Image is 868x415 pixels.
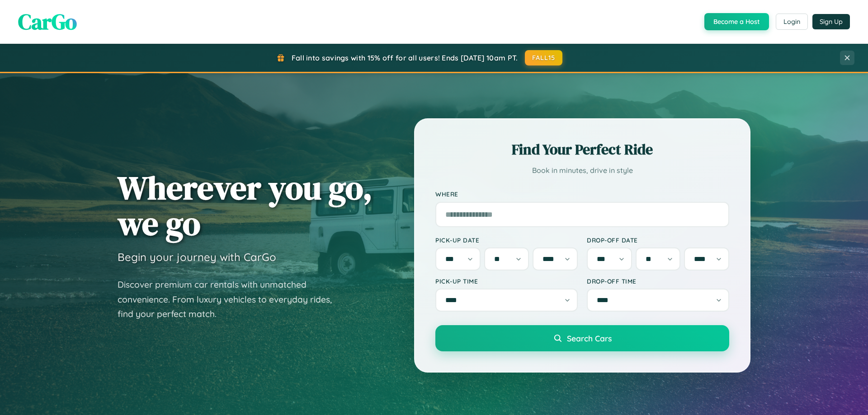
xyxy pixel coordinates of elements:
h3: Begin your journey with CarGo [118,250,276,264]
button: Become a Host [704,13,769,30]
button: Sign Up [812,14,850,29]
p: Book in minutes, drive in style [435,164,729,177]
h1: Wherever you go, we go [118,170,373,241]
label: Drop-off Date [587,236,729,244]
label: Pick-up Time [435,277,578,285]
label: Pick-up Date [435,236,578,244]
span: CarGo [18,7,77,37]
span: Fall into savings with 15% off for all users! Ends [DATE] 10am PT. [292,53,518,62]
label: Drop-off Time [587,277,729,285]
button: FALL15 [525,50,563,65]
label: Where [435,191,729,198]
button: Search Cars [435,325,729,351]
span: Search Cars [567,333,612,343]
p: Discover premium car rentals with unmatched convenience. From luxury vehicles to everyday rides, ... [118,277,344,322]
button: Login [776,14,808,30]
h2: Find Your Perfect Ride [435,140,729,159]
